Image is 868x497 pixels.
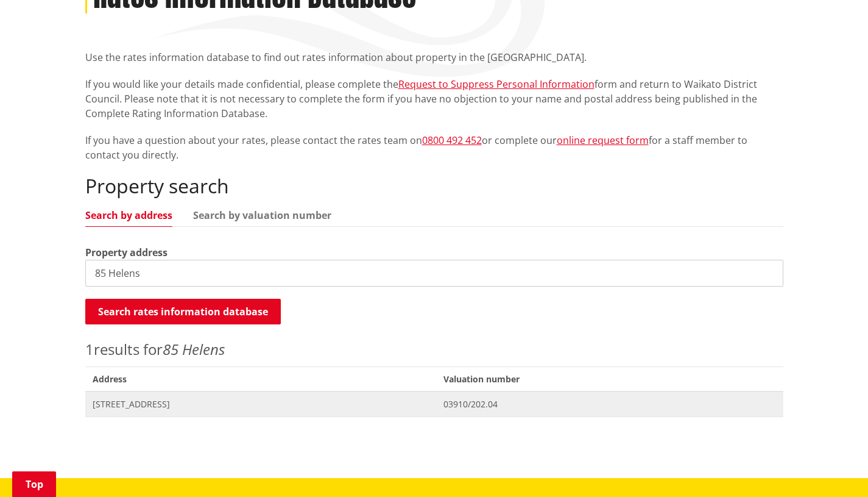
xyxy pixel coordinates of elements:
[85,210,172,220] a: Search by address
[85,339,94,359] span: 1
[93,398,429,410] span: [STREET_ADDRESS]
[85,77,783,121] p: If you would like your details made confidential, please complete the form and return to Waikato ...
[436,366,783,392] span: Valuation number
[193,210,331,220] a: Search by valuation number
[85,338,783,360] p: results for
[85,299,281,324] button: Search rates information database
[557,134,649,147] a: online request form
[85,133,783,162] p: If you have a question about your rates, please contact the rates team on or complete our for a s...
[812,446,856,490] iframe: Messenger Launcher
[85,260,783,287] input: e.g. Duke Street NGARUAWAHIA
[398,77,595,91] a: Request to Suppress Personal Information
[85,245,168,260] label: Property address
[85,366,437,392] span: Address
[85,50,783,65] p: Use the rates information database to find out rates information about property in the [GEOGRAPHI...
[85,174,783,198] h2: Property search
[12,471,56,497] a: Top
[85,392,783,417] a: [STREET_ADDRESS] 03910/202.04
[443,398,775,410] span: 03910/202.04
[422,134,482,147] a: 0800 492 452
[163,339,225,359] em: 85 Helens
